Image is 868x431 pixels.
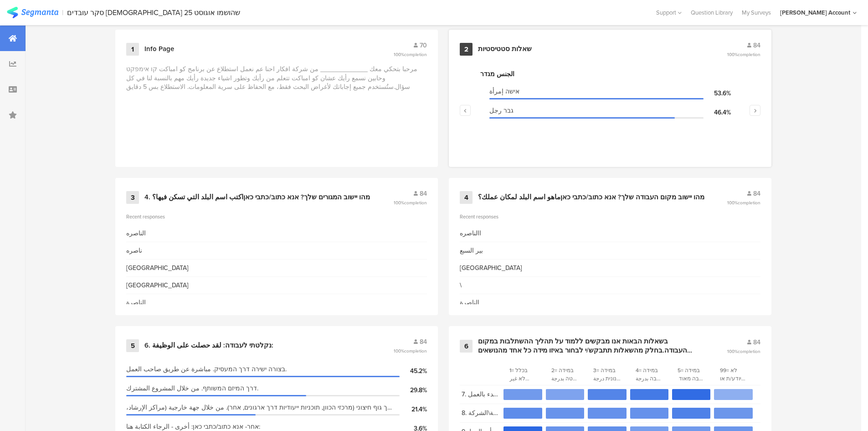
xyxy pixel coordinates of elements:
span: 100% [727,51,760,58]
div: ناصره [126,246,142,255]
div: 5 [126,339,139,352]
span: completion [404,51,427,58]
section: 27.4% [630,389,668,400]
div: Recent responses [460,213,760,220]
div: Recent responses [126,213,427,220]
div: 6. נקלטתי לעבודה: لقد حصلت على الوظيفة: [144,341,273,350]
span: completion [738,51,760,58]
section: 13.1% [714,408,752,419]
div: 3 [126,191,139,204]
div: שאלות סטטיסטיות [478,45,532,54]
section: 15.5% [630,408,668,419]
div: الناصرة [126,298,146,307]
span: completion [404,348,427,354]
div: 2 [460,43,473,56]
span: completion [404,199,427,206]
section: 14.3% [546,408,584,419]
span: גבר رجل [489,106,514,115]
section: 99= לא יודע/ת או לא רלוונטי لا أعرف أو لا ينطبق [720,366,747,383]
section: 4= במידה רבה بدرجة كبيرة [636,366,663,383]
span: 70 [420,41,427,50]
div: 4. מהו יישוב המגורים שלך? אנא כתוב/כתבי כאןاكتب اسم البلد التي تسكن فيها؟ [144,193,370,202]
section: 15.5% [588,408,626,419]
div: [GEOGRAPHIC_DATA] [126,280,189,290]
div: [GEOGRAPHIC_DATA] [460,263,522,273]
section: 8. צוות המיזם המשותף הכין אותי לתהליך הקליטה בארגון.لقد قام فريق المشروع المشترك بإعدادي لعملية ا... [462,408,499,419]
div: Support [656,5,682,20]
span: completion [738,199,760,206]
div: االناصره [460,228,481,238]
span: 84 [753,338,760,347]
div: 29.8% [400,385,427,395]
section: 10.7% [503,389,542,400]
span: 84 [753,189,760,198]
span: בצורה ישירה דרך המעסיק. مباشرة عن طريق صاحب العمل. [126,364,287,374]
span: 100% [727,199,760,206]
div: 1 [126,43,139,56]
img: segmanta logo [7,7,58,18]
div: 53.6% [704,88,731,98]
div: Info Page [144,45,174,54]
div: 21.4% [400,405,427,414]
div: 4 [460,191,473,204]
section: 2= במידה מועטה بدرجة قليلة [551,366,579,383]
div: מהו יישוב מקום העבודה שלך? אנא כתוב/כתבי כאןماهو اسم البلد لمكان عملك؟ [478,193,704,202]
div: بير السبع [460,246,483,255]
span: 100% [394,348,427,354]
span: 100% [394,199,427,206]
section: 1= בכלל לא غير موجود إطلاقًا [509,366,537,383]
div: مرحبا بتحكي معك _____________ من شركة افكار احنا عم نعمل استطلاع عن برنامج كو امباكت קו אימפקט وح... [126,65,427,156]
section: 23.8% [672,408,710,419]
section: 5= במידה רבה מאוד بدرجة كبيرة جدًا [678,366,705,383]
section: 7. קיבלתי מידע ברור על התפקיד שלי לפני תחילת העבודה.لقد تلقيت معلومات واضحة عن وظيفتي قبل البدء ب... [462,389,499,400]
div: الناصره [126,228,146,238]
section: 21.4% [588,389,626,400]
div: الناصرة [460,298,479,307]
span: 84 [420,337,427,347]
section: 3= במידה בינונית درجة متوسطة [593,366,621,383]
span: completion [738,348,760,355]
div: | [62,7,63,18]
div: 46.4% [704,108,731,117]
div: סקר עובדים [DEMOGRAPHIC_DATA] שהושמו אוגוסט 25 [67,8,240,17]
span: אישה إمرأة [489,87,519,96]
div: [PERSON_NAME] Account [780,8,850,17]
section: 0.0% [714,389,752,400]
section: 34.5% [672,389,710,400]
span: דרך המיזם המשותף. من خلال المشروع المشترك. [126,384,258,393]
span: דרך גוף חיצוני (מרכזי הכוון, תוכניות ייעודיות דרך ארגונים, אחר). من خلال جهة خارجية (مراكز الإرشا... [126,403,395,412]
span: 100% [394,51,427,58]
span: 84 [420,189,427,198]
span: 84 [753,41,760,50]
div: בשאלות הבאות אנו מבקשים ללמוד על תהליך ההשתלבות במקום העבודה.בחלק מהשאלות תתבקש/י לבחור באיזו מיד... [478,337,705,355]
div: 6 [460,340,473,353]
a: Question Library [686,8,737,17]
div: الجنس מגדר [480,69,740,79]
span: 100% [727,348,760,355]
section: 17.9% [503,408,542,419]
a: My Surveys [737,8,776,17]
div: [GEOGRAPHIC_DATA] [126,263,189,273]
section: 6.0% [546,389,584,400]
div: 45.2% [400,366,427,376]
div: \ [460,280,462,290]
